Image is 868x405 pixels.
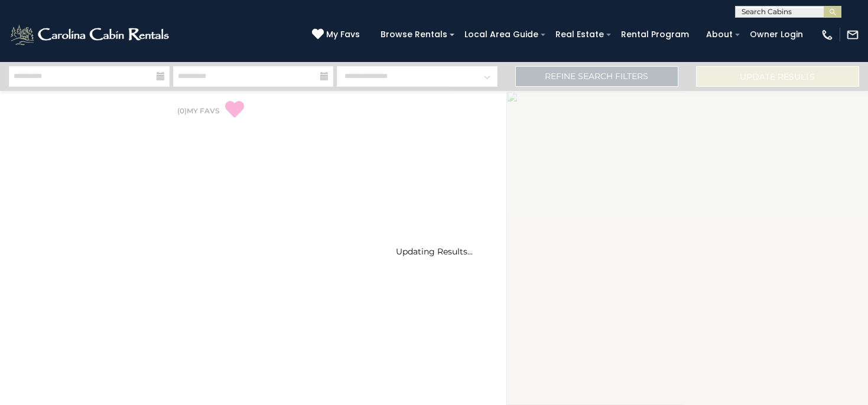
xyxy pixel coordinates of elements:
img: phone-regular-white.png [821,28,834,41]
img: White-1-2.png [9,23,173,47]
a: Browse Rentals [375,25,453,44]
a: Local Area Guide [459,25,544,44]
a: Rental Program [615,25,695,44]
a: My Favs [312,28,363,41]
span: My Favs [326,28,360,41]
a: Real Estate [550,25,610,44]
img: mail-regular-white.png [846,28,859,41]
a: About [700,25,739,44]
a: Owner Login [744,25,809,44]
